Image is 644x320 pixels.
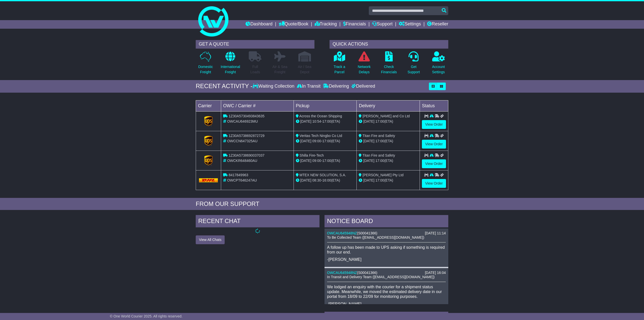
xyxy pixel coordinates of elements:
[427,20,448,29] a: Reseller
[299,114,342,118] span: Across the Ocean Shipping
[363,153,395,157] span: Titan Fire and Safety
[110,314,183,318] span: © One World Courier 2025. All rights reserved.
[196,100,221,111] td: Carrier
[363,114,410,118] span: [PERSON_NAME] and Co Ltd
[229,173,248,177] span: 8417849963
[372,20,392,29] a: Support
[199,178,218,182] img: DHL.png
[422,120,446,129] a: View Order
[227,119,258,123] span: OWCAU646923MU
[312,139,321,143] span: 09:00
[358,64,371,75] p: Network Delays
[381,64,397,75] p: Check Financials
[333,51,345,78] a: Track aParcel
[300,178,311,182] span: [DATE]
[196,83,253,90] div: RECENT ACTIVITY -
[375,139,384,143] span: 17:00
[296,158,355,163] div: - (ETA)
[363,119,374,123] span: [DATE]
[359,119,418,124] div: (ETA)
[322,178,331,182] span: 16:00
[296,119,355,124] div: - (ETA)
[298,64,311,75] p: Air / Sea Depot
[358,231,376,235] span: S00041366
[227,159,257,163] span: OWCKR648460AU
[204,116,213,126] img: GetCarrierServiceLogo
[227,139,258,143] span: OWCCN647325AU
[300,159,311,163] span: [DATE]
[363,134,395,138] span: Titan Fire and Safety
[196,235,225,244] button: View All Chats
[204,155,213,165] img: GetCarrierServiceLogo
[420,100,448,111] td: Status
[220,51,240,78] a: InternationalFreight
[198,64,213,75] p: Domestic Freight
[425,231,446,235] div: [DATE] 11:14
[229,153,264,157] span: 1Z30A5738690037037
[221,100,294,111] td: OWC / Carrier #
[253,84,296,89] div: Waiting Collection
[432,64,445,75] p: Account Settings
[327,302,446,306] p: -[PERSON_NAME]
[196,215,319,229] div: RECENT CHAT
[296,138,355,144] div: - (ETA)
[229,134,264,138] span: 1Z30A5738692872729
[300,139,311,143] span: [DATE]
[407,51,420,78] a: GetSupport
[327,235,424,239] span: To Be Collected Team ([EMAIL_ADDRESS][DOMAIN_NAME])
[375,159,384,163] span: 17:00
[330,40,448,49] div: QUICK ACTIONS
[422,179,446,188] a: View Order
[363,139,374,143] span: [DATE]
[327,231,446,235] div: ( )
[327,231,357,235] a: OWCAU645948NZ
[357,100,420,111] td: Delivery
[381,51,397,78] a: CheckFinancials
[327,285,446,299] p: We lodged an enquiry with the courier for a shipment status update. Meanwhile, we moved the estim...
[327,275,435,279] span: In Transit and Delivery Team ([EMAIL_ADDRESS][DOMAIN_NAME])
[227,178,257,182] span: OWCPT646247AU
[246,20,272,29] a: Dashboard
[327,245,446,255] p: A follow up has been made to UPS asking if something is required from our end.
[359,158,418,163] div: (ETA)
[312,119,321,123] span: 10:54
[375,178,384,182] span: 17:00
[359,138,418,144] div: (ETA)
[296,178,355,183] div: - (ETA)
[279,20,308,29] a: Quote/Book
[221,64,240,75] p: International Freight
[399,20,421,29] a: Settings
[425,271,446,275] div: [DATE] 16:04
[325,215,448,229] div: NOTICE BOARD
[300,134,342,138] span: Veritas Tech Ningbo Co Ltd
[358,271,376,275] span: S00041366
[300,119,311,123] span: [DATE]
[204,136,213,146] img: GetCarrierServiceLogo
[363,178,374,182] span: [DATE]
[300,173,346,177] span: MTEX NEW SOLUTION, S.A.
[359,178,418,183] div: (ETA)
[322,84,350,89] div: Delivering
[343,20,366,29] a: Financials
[422,159,446,168] a: View Order
[196,200,448,208] div: FROM OUR SUPPORT
[432,51,445,78] a: AccountSettings
[322,159,331,163] span: 17:00
[363,159,374,163] span: [DATE]
[315,20,337,29] a: Tracking
[422,140,446,149] a: View Order
[327,271,357,275] a: OWCAU645948NZ
[375,119,384,123] span: 17:00
[229,114,264,118] span: 1Z30A5730493843635
[327,271,446,275] div: ( )
[312,178,321,182] span: 08:30
[350,84,375,89] div: Delivered
[322,139,331,143] span: 17:00
[294,100,357,111] td: Pickup
[327,257,446,262] p: -[PERSON_NAME]
[357,51,371,78] a: NetworkDelays
[334,64,345,75] p: Track a Parcel
[300,153,324,157] span: Shilla Fire-Tech
[196,40,314,49] div: GET A QUOTE
[408,64,420,75] p: Get Support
